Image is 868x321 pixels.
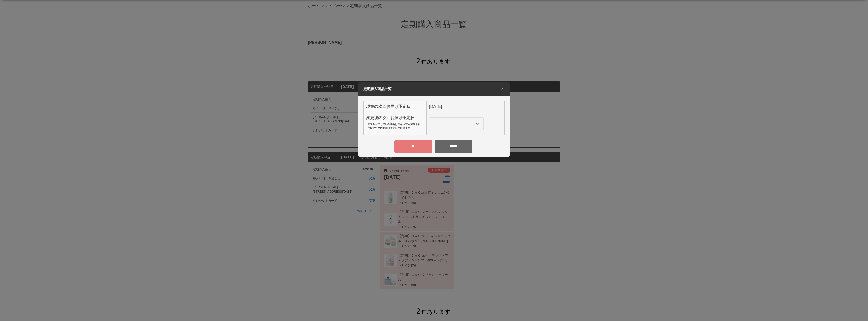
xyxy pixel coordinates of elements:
span: 定期購入商品一覧 [363,87,392,91]
th: 変更後の次回お届け予定日 [364,112,427,135]
span: × [500,87,505,91]
p: ※スキップしている場合はスキップが解除され、ご指定の次回お届け予定日となります。 [367,122,424,130]
th: 現在の次回お届け予定日 [364,101,427,112]
td: [DATE] [427,101,505,112]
